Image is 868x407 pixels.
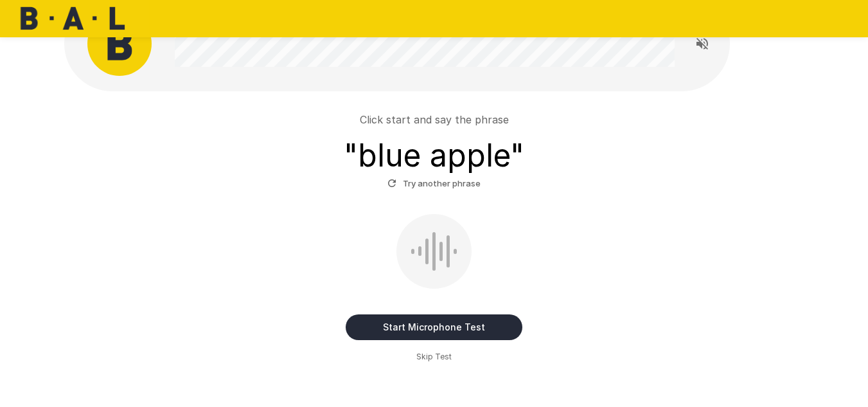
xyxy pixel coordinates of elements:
span: Skip Test [416,350,452,363]
h3: " blue apple " [344,138,524,174]
img: bal_avatar.png [87,12,152,76]
button: Read questions aloud [689,31,715,57]
p: Click start and say the phrase [360,112,509,127]
button: Try another phrase [384,174,484,194]
button: Start Microphone Test [346,314,522,340]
